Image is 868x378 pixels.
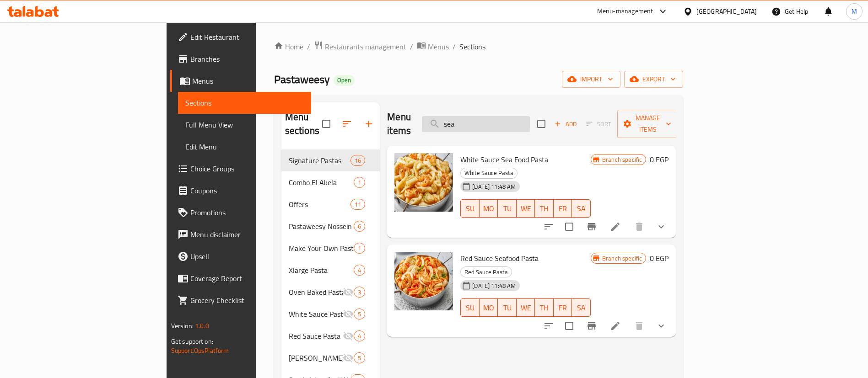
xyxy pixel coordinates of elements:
[190,32,304,43] span: Edit Restaurant
[195,320,209,332] span: 1.0.0
[281,325,380,347] div: Red Sauce Pasta4
[610,221,621,232] a: Edit menu item
[190,251,304,262] span: Upsell
[354,221,365,232] div: items
[190,229,304,240] span: Menu disclaimer
[624,71,683,88] button: export
[560,217,579,236] span: Select to update
[460,251,539,265] span: Red Sauce Seafood Pasta
[460,266,512,277] div: Red Sauce Pasta
[190,53,304,64] span: Branches
[539,301,550,314] span: TH
[560,316,579,335] span: Select to update
[394,252,453,310] img: Red Sauce Seafood Pasta
[464,301,475,314] span: SU
[358,113,380,135] button: Add section
[538,315,560,337] button: sort-choices
[289,352,343,363] span: [PERSON_NAME] Sauce Pasta
[539,202,550,215] span: TH
[185,119,304,130] span: Full Menu View
[354,309,365,319] div: items
[289,352,343,363] div: Curry Sauce Pasta
[554,199,572,218] button: FR
[650,153,669,166] h6: 0 EGP
[650,315,672,337] button: show more
[289,221,354,232] span: Pastaweesy Nossein
[417,41,449,53] a: Menus
[354,243,365,254] div: items
[192,75,304,86] span: Menus
[289,309,343,319] span: White Sauce Pasta
[501,202,513,215] span: TU
[314,41,406,53] a: Restaurants management
[281,149,380,171] div: Signature Pastas16
[852,6,857,16] span: M
[572,199,591,218] button: SA
[350,155,365,166] div: items
[354,287,365,298] div: items
[289,199,350,210] span: Offers
[334,75,355,86] div: Open
[354,310,365,319] span: 5
[170,70,312,92] a: Menus
[185,97,304,108] span: Sections
[535,298,554,317] button: TH
[343,309,354,319] svg: Inactive section
[170,289,312,311] a: Grocery Checklist
[598,155,646,164] span: Branch specific
[170,180,312,202] a: Coupons
[289,243,354,254] span: Make Your Own Pasta
[650,252,669,265] h6: 0 EGP
[343,330,354,341] svg: Inactive section
[554,298,572,317] button: FR
[498,298,517,317] button: TU
[170,26,312,48] a: Edit Restaurant
[628,315,650,337] button: delete
[354,265,365,276] div: items
[350,199,365,210] div: items
[343,287,354,298] svg: Inactive section
[289,177,354,188] div: Combo El Akela
[190,207,304,218] span: Promotions
[617,110,679,138] button: Manage items
[289,330,343,341] span: Red Sauce Pasta
[178,92,312,114] a: Sections
[394,153,453,212] img: White Sauce Sea Food Pasta
[650,216,672,238] button: show more
[354,288,365,297] span: 3
[464,202,475,215] span: SU
[354,244,365,253] span: 1
[557,202,569,215] span: FR
[354,222,365,231] span: 6
[576,301,587,314] span: SA
[461,267,512,277] span: Red Sauce Pasta
[274,41,684,53] nav: breadcrumb
[289,265,354,276] span: Xlarge Pasta
[483,202,495,215] span: MO
[190,185,304,196] span: Coupons
[557,301,569,314] span: FR
[178,136,312,158] a: Edit Menu
[281,193,380,215] div: Offers11
[281,237,380,259] div: Make Your Own Pasta1
[581,216,603,238] button: Branch-specific-item
[576,202,587,215] span: SA
[334,76,355,84] span: Open
[289,155,350,166] span: Signature Pastas
[460,168,518,179] div: White Sauce Pasta
[551,117,580,131] span: Add item
[598,254,646,263] span: Branch specific
[274,69,330,90] span: Pastaweesy
[428,41,449,52] span: Menus
[469,282,519,290] span: [DATE] 11:48 AM
[354,354,365,362] span: 5
[460,153,548,166] span: White Sauce Sea Food Pasta
[354,178,365,187] span: 1
[520,301,532,314] span: WE
[190,273,304,284] span: Coverage Report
